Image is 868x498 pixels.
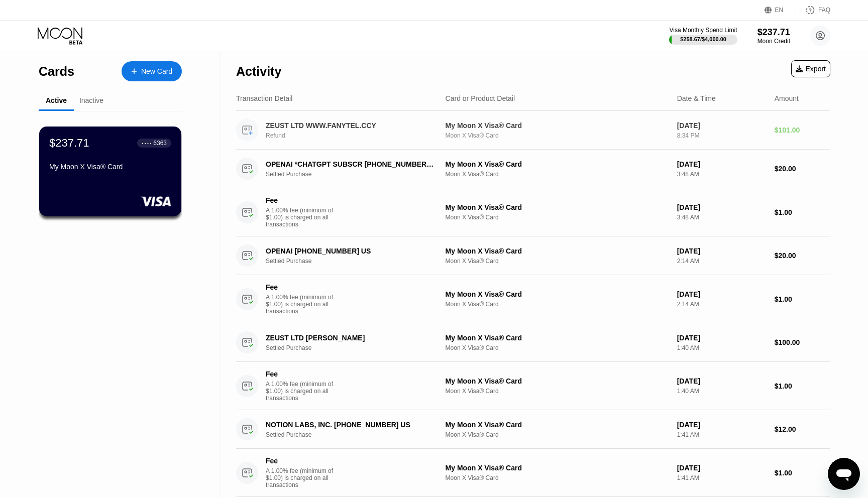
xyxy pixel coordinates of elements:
div: Card or Product Detail [446,94,515,102]
div: Moon X Visa® Card [446,171,669,178]
div: Export [796,65,826,73]
div: $237.71● ● ● ●6363My Moon X Visa® Card [39,127,181,216]
div: My Moon X Visa® Card [446,290,669,298]
div: FAQ [795,5,830,15]
div: $237.71Moon Credit [757,27,790,45]
div: Settled Purchase [266,431,447,438]
div: [DATE] [677,203,767,211]
div: Inactive [79,96,103,104]
div: Moon X Visa® Card [446,474,669,481]
div: Fee [266,196,336,204]
div: OPENAI *CHATGPT SUBSCR [PHONE_NUMBER] US [266,160,434,168]
div: Cards [39,64,74,79]
div: My Moon X Visa® Card [49,163,171,171]
div: ZEUST LTD [PERSON_NAME] [266,334,434,342]
div: My Moon X Visa® Card [446,334,669,342]
div: 2:14 AM [677,258,767,265]
div: [DATE] [677,247,767,255]
div: OPENAI *CHATGPT SUBSCR [PHONE_NUMBER] USSettled PurchaseMy Moon X Visa® CardMoon X Visa® Card[DAT... [236,150,830,188]
div: OPENAI [PHONE_NUMBER] USSettled PurchaseMy Moon X Visa® CardMoon X Visa® Card[DATE]2:14 AM$20.00 [236,236,830,275]
div: $1.00 [775,469,830,477]
div: $237.71 [49,137,89,150]
div: Moon X Visa® Card [446,431,669,438]
div: $258.67 / $4,000.00 [680,36,726,42]
div: New Card [141,67,172,76]
div: ZEUST LTD [PERSON_NAME]Settled PurchaseMy Moon X Visa® CardMoon X Visa® Card[DATE]1:40 AM$100.00 [236,323,830,362]
div: Active [46,96,67,104]
div: New Card [122,61,182,81]
div: 3:48 AM [677,171,767,178]
div: NOTION LABS, INC. [PHONE_NUMBER] USSettled PurchaseMy Moon X Visa® CardMoon X Visa® Card[DATE]1:4... [236,410,830,449]
div: [DATE] [677,290,767,298]
div: Moon X Visa® Card [446,301,669,308]
div: Settled Purchase [266,171,447,178]
div: Date & Time [677,94,716,102]
div: Moon X Visa® Card [446,132,669,139]
iframe: Button to launch messaging window [828,458,860,490]
div: [DATE] [677,334,767,342]
div: ZEUST LTD WWW.FANYTEL.CCYRefundMy Moon X Visa® CardMoon X Visa® Card[DATE]8:34 PM$101.00 [236,111,830,150]
div: 1:40 AM [677,388,767,395]
div: Visa Monthly Spend Limit [669,27,737,34]
div: Moon X Visa® Card [446,344,669,351]
div: Transaction Detail [236,94,292,102]
div: A 1.00% fee (minimum of $1.00) is charged on all transactions [266,467,341,488]
div: $1.00 [775,382,830,390]
div: FeeA 1.00% fee (minimum of $1.00) is charged on all transactionsMy Moon X Visa® CardMoon X Visa® ... [236,362,830,410]
div: Moon X Visa® Card [446,258,669,265]
div: [DATE] [677,421,767,429]
div: $12.00 [775,425,830,433]
div: FAQ [818,7,830,14]
div: FeeA 1.00% fee (minimum of $1.00) is charged on all transactionsMy Moon X Visa® CardMoon X Visa® ... [236,188,830,236]
div: EN [765,5,795,15]
div: 1:40 AM [677,344,767,351]
div: [DATE] [677,464,767,472]
div: 3:48 AM [677,214,767,221]
div: [DATE] [677,121,767,130]
div: ● ● ● ● [142,142,152,145]
div: FeeA 1.00% fee (minimum of $1.00) is charged on all transactionsMy Moon X Visa® CardMoon X Visa® ... [236,449,830,497]
div: 1:41 AM [677,431,767,438]
div: $101.00 [775,126,830,134]
div: Amount [775,94,799,102]
div: Fee [266,283,336,291]
div: Settled Purchase [266,344,447,351]
div: Moon X Visa® Card [446,388,669,395]
div: [DATE] [677,377,767,385]
div: 6363 [153,140,167,147]
div: 1:41 AM [677,474,767,481]
div: [DATE] [677,160,767,168]
div: $237.71 [757,27,790,38]
div: Activity [236,64,281,79]
div: My Moon X Visa® Card [446,377,669,385]
div: $1.00 [775,208,830,216]
div: FeeA 1.00% fee (minimum of $1.00) is charged on all transactionsMy Moon X Visa® CardMoon X Visa® ... [236,275,830,323]
div: $20.00 [775,252,830,260]
div: Fee [266,457,336,465]
div: Fee [266,370,336,378]
div: A 1.00% fee (minimum of $1.00) is charged on all transactions [266,207,341,228]
div: 2:14 AM [677,301,767,308]
div: 8:34 PM [677,132,767,139]
div: $100.00 [775,338,830,346]
div: A 1.00% fee (minimum of $1.00) is charged on all transactions [266,381,341,402]
div: ZEUST LTD WWW.FANYTEL.CCY [266,121,434,130]
div: $1.00 [775,295,830,303]
div: Settled Purchase [266,258,447,265]
div: Moon X Visa® Card [446,214,669,221]
div: My Moon X Visa® Card [446,121,669,130]
div: $20.00 [775,165,830,173]
div: Export [791,60,830,77]
div: Refund [266,132,447,139]
div: EN [775,7,784,14]
div: Moon Credit [757,38,790,45]
div: My Moon X Visa® Card [446,421,669,429]
div: My Moon X Visa® Card [446,203,669,211]
div: My Moon X Visa® Card [446,247,669,255]
div: OPENAI [PHONE_NUMBER] US [266,247,434,255]
div: A 1.00% fee (minimum of $1.00) is charged on all transactions [266,294,341,315]
div: Visa Monthly Spend Limit$258.67/$4,000.00 [669,27,737,45]
div: My Moon X Visa® Card [446,464,669,472]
